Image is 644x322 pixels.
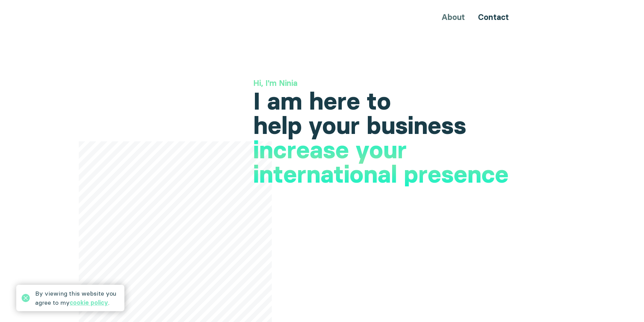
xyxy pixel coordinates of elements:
[70,299,108,306] a: cookie policy
[35,289,119,307] div: By viewing this website you agree to my .
[478,12,509,22] a: Contact
[253,77,520,89] h3: Hi, I'm Ninia
[253,89,520,138] h1: I am here to help your business
[253,138,520,186] h1: increase your international presence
